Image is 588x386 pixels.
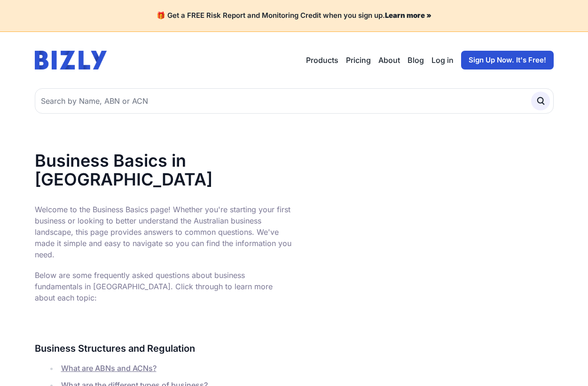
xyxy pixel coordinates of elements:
a: Log in [431,54,454,66]
a: Pricing [346,54,371,66]
h3: Business Structures and Regulation [35,341,294,356]
h4: 🎁 Get a FREE Risk Report and Monitoring Credit when you sign up. [11,11,577,20]
a: About [378,54,400,66]
p: Welcome to the Business Basics page! Whether you're starting your first business or looking to be... [35,204,294,260]
h1: Business Basics in [GEOGRAPHIC_DATA] [35,151,294,189]
a: Sign Up Now. It's Free! [461,51,554,69]
button: Products [306,54,338,66]
a: Learn more » [385,11,431,20]
a: What are ABNs and ACNs? [61,363,157,373]
input: Search by Name, ABN or ACN [35,88,554,114]
p: Below are some frequently asked questions about business fundamentals in [GEOGRAPHIC_DATA]. Click... [35,270,294,303]
a: Blog [408,54,424,66]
